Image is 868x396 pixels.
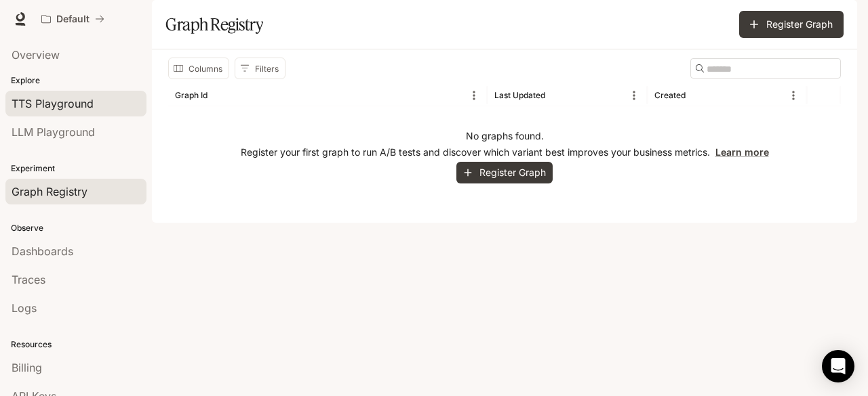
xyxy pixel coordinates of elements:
[687,85,707,106] button: Sort
[690,58,841,79] div: Search
[175,90,208,100] div: Graph Id
[715,146,769,158] a: Learn more
[654,90,686,100] div: Created
[165,11,263,38] h1: Graph Registry
[783,85,804,106] button: Menu
[739,11,844,38] button: Register Graph
[624,85,644,106] button: Menu
[822,350,854,382] div: Open Intercom Messenger
[209,85,229,106] button: Sort
[35,5,111,32] button: All workspaces
[456,162,553,184] button: Register Graph
[466,129,544,143] p: No graphs found.
[235,58,285,79] button: Show filters
[547,85,567,106] button: Sort
[464,85,484,106] button: Menu
[56,14,90,25] p: Default
[241,146,769,159] p: Register your first graph to run A/B tests and discover which variant best improves your business...
[168,58,229,79] button: Select columns
[494,90,545,100] div: Last Updated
